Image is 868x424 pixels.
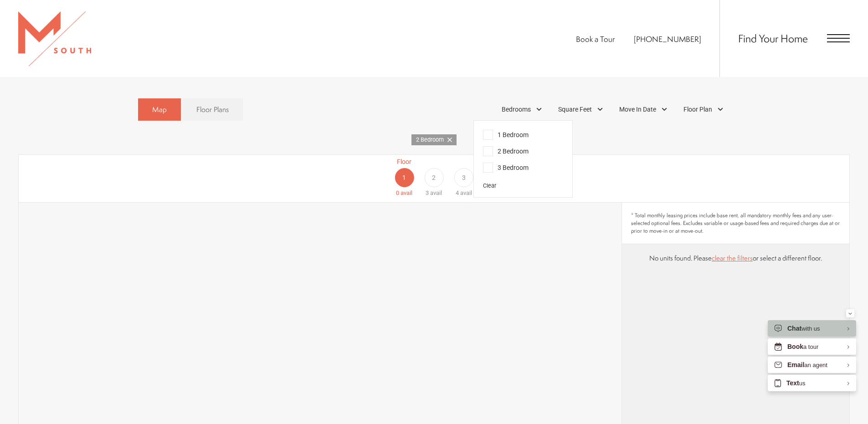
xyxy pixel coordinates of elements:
button: Open Menu [827,34,850,42]
a: Book a Tour [576,34,615,44]
span: 2 [432,173,436,183]
span: [PHONE_NUMBER] [634,34,701,44]
span: 2 Bedroom [416,136,447,144]
a: Floor 3 [449,157,478,198]
a: clear the filters [712,253,753,263]
span: 4 [456,189,459,196]
p: No units found. Please or select a different floor. [631,253,840,263]
span: Map [152,104,167,115]
a: Floor 2 [419,157,449,198]
a: 2 Bedroom [411,134,457,146]
span: 1 Bedroom [483,130,529,140]
a: Call Us at 813-570-8014 [634,34,701,44]
span: Move In Date [619,105,656,114]
img: MSouth [18,11,91,66]
span: Floor Plan [683,105,712,114]
span: Bedrooms [502,105,531,114]
span: Floor Plans [196,104,229,115]
span: 3 [426,189,429,196]
span: 3 Bedroom [483,163,529,173]
span: 2 Bedroom [483,146,529,156]
span: avail [430,189,442,196]
a: Find Your Home [738,31,808,46]
span: avail [460,189,472,196]
span: * Total monthly leasing prices include base rent, all mandatory monthly fees and any user-selecte... [631,212,840,235]
span: 3 [462,173,466,183]
span: Square Feet [558,105,592,114]
button: Clear [483,182,496,190]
